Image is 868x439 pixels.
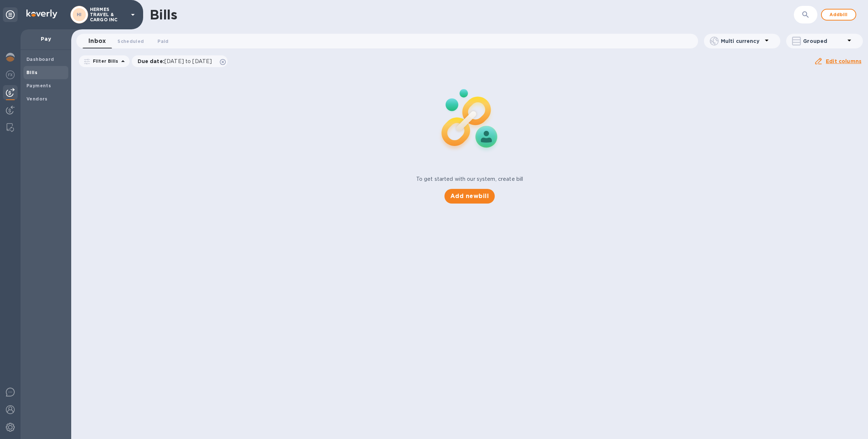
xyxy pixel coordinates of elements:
[6,70,15,79] img: Foreign exchange
[150,7,177,22] h1: Bills
[138,58,216,65] p: Due date :
[90,7,127,22] p: HERMES TRAVEL & CARGO INC
[721,37,763,45] p: Multi currency
[26,35,65,43] p: Pay
[132,55,228,67] div: Due date:[DATE] to [DATE]
[26,10,57,18] img: Logo
[26,96,48,102] b: Vendors
[450,192,489,201] span: Add new bill
[444,189,495,204] button: Add newbill
[821,9,856,21] button: Addbill
[157,37,168,45] span: Paid
[26,83,51,88] b: Payments
[88,36,106,46] span: Inbox
[416,175,523,183] p: To get started with our system, create bill
[117,37,144,45] span: Scheduled
[3,7,18,22] div: Unpin categories
[77,12,82,17] b: HI
[803,37,845,45] p: Grouped
[26,70,37,75] b: Bills
[164,58,212,64] span: [DATE] to [DATE]
[90,58,119,64] p: Filter Bills
[826,58,861,64] u: Edit columns
[26,56,54,62] b: Dashboard
[828,10,850,19] span: Add bill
